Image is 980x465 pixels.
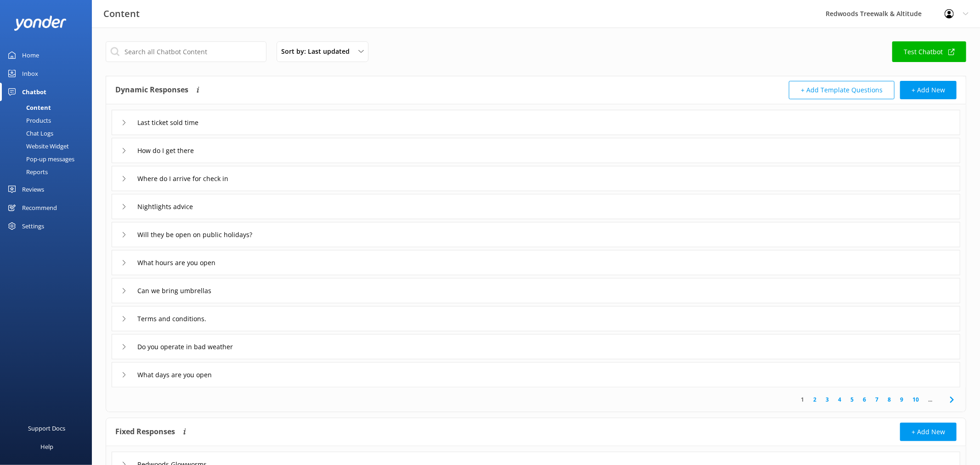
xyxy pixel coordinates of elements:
[883,395,895,404] a: 8
[28,419,66,437] div: Support Docs
[833,395,846,404] a: 4
[6,165,48,178] div: Reports
[6,127,53,140] div: Chat Logs
[115,423,175,441] h4: Fixed Responses
[106,41,266,62] input: Search all Chatbot Content
[796,395,809,404] a: 1
[22,217,44,235] div: Settings
[892,41,966,62] a: Test Chatbot
[6,127,92,140] a: Chat Logs
[103,6,140,21] h3: Content
[22,46,39,64] div: Home
[923,395,937,404] span: ...
[6,114,51,127] div: Products
[6,101,51,114] div: Content
[6,114,92,127] a: Products
[281,46,355,57] span: Sort by: Last updated
[871,395,883,404] a: 7
[846,395,858,404] a: 5
[900,423,957,441] button: + Add New
[821,395,833,404] a: 3
[22,64,38,83] div: Inbox
[14,16,67,31] img: yonder-white-logo.png
[6,165,92,178] a: Reports
[6,140,69,153] div: Website Widget
[895,395,908,404] a: 9
[22,198,57,217] div: Recommend
[900,81,957,99] button: + Add New
[6,153,92,165] a: Pop-up messages
[908,395,923,404] a: 10
[809,395,821,404] a: 2
[6,153,74,165] div: Pop-up messages
[115,81,188,99] h4: Dynamic Responses
[40,437,53,456] div: Help
[22,83,46,101] div: Chatbot
[789,81,895,99] button: + Add Template Questions
[858,395,871,404] a: 6
[6,101,92,114] a: Content
[6,140,92,153] a: Website Widget
[22,180,44,198] div: Reviews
